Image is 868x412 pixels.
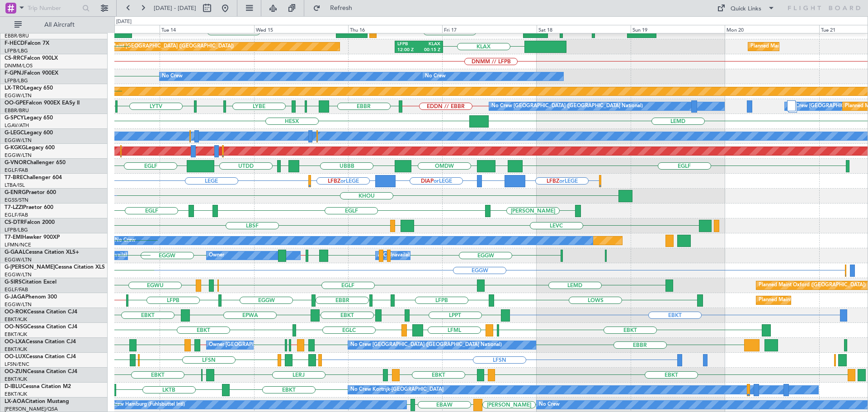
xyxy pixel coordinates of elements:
[5,265,105,270] a: G-[PERSON_NAME]Cessna Citation XLS
[5,399,25,404] span: LX-AOA
[5,220,24,225] span: CS-DTR
[5,137,32,144] a: EGGW/LTN
[5,286,28,293] a: EGLF/FAB
[5,100,80,106] a: OO-GPEFalcon 900EX EASy II
[759,279,866,292] div: Planned Maint Oxford ([GEOGRAPHIC_DATA])
[5,309,27,315] span: OO-ROK
[350,338,502,352] div: No Crew [GEOGRAPHIC_DATA] ([GEOGRAPHIC_DATA] National)
[5,47,28,54] a: LFPB/LBG
[24,22,95,28] span: All Aircraft
[5,369,27,374] span: OO-ZUN
[254,25,348,33] div: Wed 15
[539,398,560,412] div: No Crew
[5,182,25,189] a: LTBA/ISL
[5,339,76,345] a: OO-LXACessna Citation CJ4
[397,47,419,53] div: 12:00 Z
[378,249,415,262] div: A/C Unavailable
[5,205,53,210] a: T7-LZZIPraetor 600
[154,4,196,12] span: [DATE] - [DATE]
[5,33,29,39] a: EBBR/BRU
[5,190,56,195] a: G-ENRGPraetor 600
[5,92,32,99] a: EGGW/LTN
[5,100,26,106] span: OO-GPE
[5,71,24,76] span: F-GPNJ
[5,85,53,91] a: LX-TROLegacy 650
[5,85,24,91] span: LX-TRO
[5,167,28,174] a: EGLF/FAB
[5,301,32,308] a: EGGW/LTN
[5,41,24,46] span: F-HECD
[5,346,27,353] a: EBKT/KJK
[5,294,57,300] a: G-JAGAPhenom 300
[10,18,98,32] button: All Aircraft
[116,18,132,26] div: [DATE]
[5,309,77,315] a: OO-ROKCessna Citation CJ4
[712,1,779,15] button: Quick Links
[5,384,71,389] a: D-IBLUCessna Citation M2
[5,71,58,76] a: F-GPNJFalcon 900EX
[5,256,32,263] a: EGGW/LTN
[350,383,443,397] div: No Crew Kortrijk-[GEOGRAPHIC_DATA]
[5,160,27,166] span: G-VNOR
[5,107,29,114] a: EBBR/BRU
[162,70,183,83] div: No Crew
[5,279,57,285] a: G-SIRSCitation Excel
[5,331,27,338] a: EBKT/KJK
[5,316,27,323] a: EBKT/KJK
[5,122,29,129] a: LGAV/ATH
[5,62,33,69] a: DNMM/LOS
[5,271,32,278] a: EGGW/LTN
[5,235,60,240] a: T7-EMIHawker 900XP
[322,5,360,11] span: Refresh
[5,294,25,300] span: G-JAGA
[5,339,26,345] span: OO-LXA
[5,384,22,389] span: D-IBLU
[5,250,25,255] span: G-GAAL
[91,40,234,53] div: Planned Maint [GEOGRAPHIC_DATA] ([GEOGRAPHIC_DATA])
[5,160,66,166] a: G-VNORChallenger 650
[5,130,53,136] a: G-LEGCLegacy 600
[28,1,80,15] input: Trip Number
[160,25,254,33] div: Tue 14
[5,190,26,195] span: G-ENRG
[5,391,27,398] a: EBKT/KJK
[5,376,27,383] a: EBKT/KJK
[5,265,55,270] span: G-[PERSON_NAME]
[5,212,28,218] a: EGLF/FAB
[5,56,24,61] span: CS-RRC
[5,242,31,248] a: LFMN/NCE
[5,361,29,368] a: LFSN/ENC
[115,234,136,247] div: No Crew
[309,1,363,15] button: Refresh
[425,70,446,83] div: No Crew
[5,77,28,84] a: LFPB/LBG
[5,324,27,330] span: OO-NSG
[209,338,331,352] div: Owner [GEOGRAPHIC_DATA]-[GEOGRAPHIC_DATA]
[5,152,32,159] a: EGGW/LTN
[442,25,536,33] div: Fri 17
[5,324,77,330] a: OO-NSGCessna Citation CJ4
[537,25,631,33] div: Sat 18
[5,145,55,151] a: G-KGKGLegacy 600
[103,398,185,412] div: No Crew Hamburg (Fuhlsbuttel Intl)
[5,354,76,360] a: OO-LUXCessna Citation CJ4
[5,56,58,61] a: CS-RRCFalcon 900LX
[491,99,643,113] div: No Crew [GEOGRAPHIC_DATA] ([GEOGRAPHIC_DATA] National)
[631,25,725,33] div: Sun 19
[5,399,69,404] a: LX-AOACitation Mustang
[419,47,440,53] div: 00:15 Z
[731,5,761,14] div: Quick Links
[5,220,55,225] a: CS-DTRFalcon 2000
[5,250,79,255] a: G-GAALCessna Citation XLS+
[5,197,28,204] a: EGSS/STN
[419,41,440,47] div: KLAX
[5,115,53,121] a: G-SPCYLegacy 650
[5,175,62,180] a: T7-BREChallenger 604
[5,369,77,374] a: OO-ZUNCessna Citation CJ4
[5,41,49,46] a: F-HECDFalcon 7X
[209,249,224,262] div: Owner
[5,130,24,136] span: G-LEGC
[5,227,28,233] a: LFPB/LBG
[725,25,819,33] div: Mon 20
[348,25,442,33] div: Thu 16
